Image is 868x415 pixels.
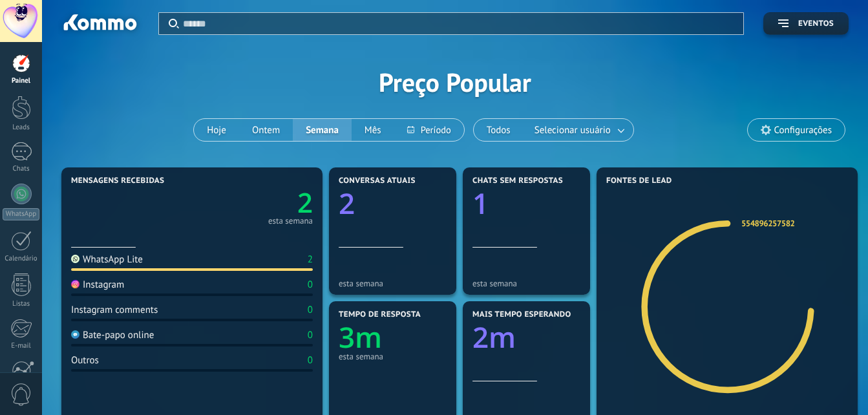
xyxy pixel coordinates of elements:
a: 2 [192,184,313,221]
span: Chats sem respostas [472,176,563,186]
div: Chats [3,165,40,173]
a: 2m [472,317,580,356]
div: 0 [308,354,313,367]
a: 554896257582 [741,218,794,229]
div: esta semana [339,352,447,361]
span: Configurações [774,125,832,136]
text: 2m [472,317,516,356]
button: Todos [474,119,524,141]
span: Eventos [798,19,834,28]
button: Ontem [239,119,293,141]
span: Fontes de lead [606,176,672,186]
div: Bate-papo online [71,329,154,341]
div: WhatsApp [3,208,39,220]
text: 2 [339,184,355,222]
button: Hoje [194,119,239,141]
div: WhatsApp Lite [71,253,143,266]
button: Selecionar usuário [524,119,633,141]
img: WhatsApp Lite [71,255,79,263]
div: 0 [308,304,313,316]
span: Conversas atuais [339,176,416,186]
div: 0 [308,329,313,341]
div: esta semana [472,279,580,288]
button: Semana [293,119,352,141]
div: E-mail [3,342,40,350]
span: Mais tempo esperando [472,310,571,319]
div: Listas [3,300,40,308]
span: Mensagens recebidas [71,176,164,186]
button: Mês [352,119,394,141]
text: 2 [297,184,313,221]
div: Painel [3,77,40,85]
div: 2 [308,253,313,266]
div: Leads [3,123,40,132]
img: Bate-papo online [71,330,79,339]
div: 0 [308,279,313,291]
div: Instagram [71,279,124,291]
div: esta semana [339,279,447,288]
span: Selecionar usuário [532,122,613,139]
button: Eventos [763,12,849,35]
text: 3m [339,317,382,356]
text: 1 [472,184,489,222]
div: Outros [71,354,99,367]
div: esta semana [268,218,313,224]
img: Instagram [71,280,79,288]
div: Calendário [3,255,40,263]
div: Instagram comments [71,304,158,316]
span: Tempo de resposta [339,310,421,319]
